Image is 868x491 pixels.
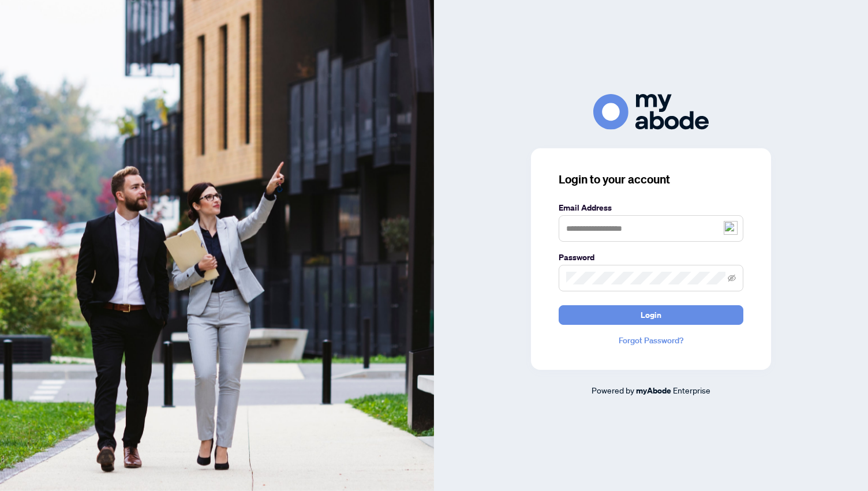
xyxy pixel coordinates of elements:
h3: Login to your account [559,171,743,188]
a: Forgot Password? [559,334,743,347]
span: Enterprise [673,385,710,395]
img: npw-badge-icon-locked.svg [712,273,721,283]
label: Password [559,251,743,264]
span: Powered by [592,385,634,395]
label: Email Address [559,201,743,214]
span: eye-invisible [728,274,736,282]
button: Login [559,305,743,325]
img: ma-logo [593,94,709,129]
img: npw-badge-icon-locked.svg [724,221,738,235]
a: myAbode [636,384,671,397]
span: Login [641,306,661,324]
